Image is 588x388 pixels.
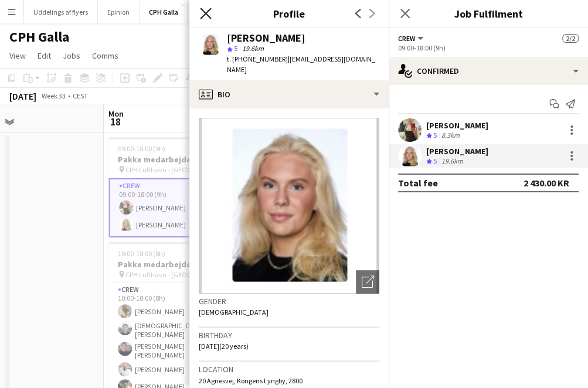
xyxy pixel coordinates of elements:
div: 2 430.00 KR [524,177,569,189]
h3: Birthday [199,330,379,341]
span: CPH Lufthavn - [GEOGRAPHIC_DATA] [125,165,213,174]
h3: Location [199,364,379,375]
span: Comms [92,50,118,61]
div: Bio [189,80,389,108]
span: Week 33 [39,91,68,100]
div: [PERSON_NAME] [227,33,305,43]
h3: Gender [199,296,379,307]
span: 18 [107,115,124,128]
span: Jobs [63,50,80,61]
button: CPH Galla [140,1,188,23]
h3: Job Fulfilment [389,6,588,21]
h3: Pakke medarbejdergave [108,259,240,270]
div: 8.3km [439,131,462,141]
span: View [9,50,26,61]
span: [DEMOGRAPHIC_DATA] [199,308,268,316]
span: 09:00-18:00 (9h) [118,144,165,153]
a: View [5,48,30,63]
span: t. [PHONE_NUMBER] [227,55,288,63]
span: [DATE] (20 years) [199,342,249,350]
button: Crew [398,34,425,43]
span: 5 [433,131,437,139]
button: Epinion [98,1,140,23]
img: Crew avatar or photo [199,118,379,294]
span: 5 [433,156,437,165]
button: Bestseller / Heartland [188,1,272,23]
div: [PERSON_NAME] [426,120,488,131]
span: CPH Lufthavn - [GEOGRAPHIC_DATA] [125,270,213,279]
span: 10:00-18:00 (8h) [118,249,165,258]
h1: CPH Galla [9,28,69,46]
span: Crew [398,34,416,43]
span: Edit [38,50,51,61]
div: [DATE] [9,90,36,102]
div: Confirmed [389,57,588,85]
a: Jobs [58,48,85,63]
div: Open photos pop-in [356,270,379,294]
div: Total fee [398,177,438,189]
span: | [EMAIL_ADDRESS][DOMAIN_NAME] [227,55,375,74]
span: 5 [234,44,237,53]
a: Edit [33,48,56,63]
app-card-role: Crew2/209:00-18:00 (9h)[PERSON_NAME][PERSON_NAME] [108,178,240,237]
h3: Profile [189,6,389,21]
span: Mon [108,108,124,119]
span: 19.6km [240,44,266,53]
app-job-card: 09:00-18:00 (9h)2/2Pakke medarbejdergave CPH Lufthavn - [GEOGRAPHIC_DATA]1 RoleCrew2/209:00-18:00... [108,137,240,237]
div: [PERSON_NAME] [426,146,488,156]
button: Uddelings af flyers [24,1,98,23]
a: Comms [87,48,123,63]
div: 19.6km [439,156,465,166]
span: 2/2 [562,34,579,43]
h3: Pakke medarbejdergave [108,154,240,165]
div: 09:00-18:00 (9h) [398,43,579,52]
span: 20 Agnesvej, Kongens Lyngby, 2800 [199,376,303,385]
div: CEST [73,91,88,100]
